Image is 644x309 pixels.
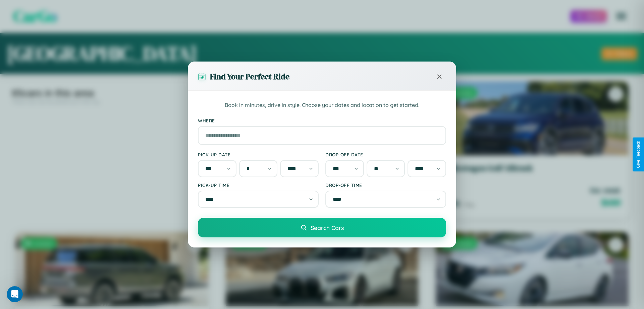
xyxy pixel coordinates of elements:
[198,218,446,237] button: Search Cars
[325,152,446,157] label: Drop-off Date
[198,182,319,188] label: Pick-up Time
[198,118,446,123] label: Where
[198,101,446,110] p: Book in minutes, drive in style. Choose your dates and location to get started.
[325,182,446,188] label: Drop-off Time
[311,224,344,231] span: Search Cars
[198,152,319,157] label: Pick-up Date
[210,71,289,82] h3: Find Your Perfect Ride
